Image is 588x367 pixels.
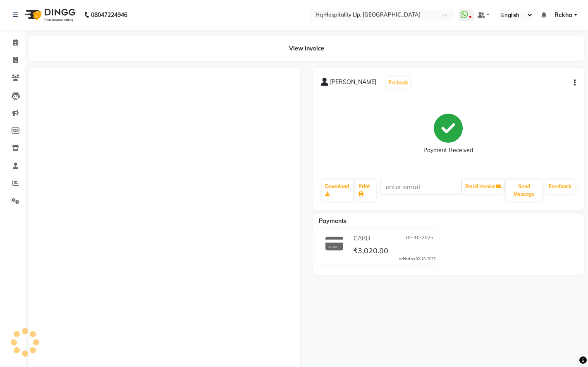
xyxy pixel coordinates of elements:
[330,78,376,89] span: [PERSON_NAME]
[386,77,410,89] button: Prebook
[406,234,433,243] span: 02-10-2025
[322,180,354,201] a: Download
[21,3,78,26] img: logo
[29,36,584,61] div: View Invoice
[353,246,388,257] span: ₹3,020.80
[555,11,572,19] span: Rekha
[423,146,473,155] div: Payment Received
[319,217,347,225] span: Payments
[545,180,575,194] a: Feedback
[462,180,504,194] button: Email Invoice
[354,234,370,243] span: CARD
[355,180,376,201] a: Print
[380,179,461,194] input: enter email
[399,256,435,262] div: Added on 02-10-2025
[91,3,127,26] b: 08047224946
[506,180,542,201] button: Send Message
